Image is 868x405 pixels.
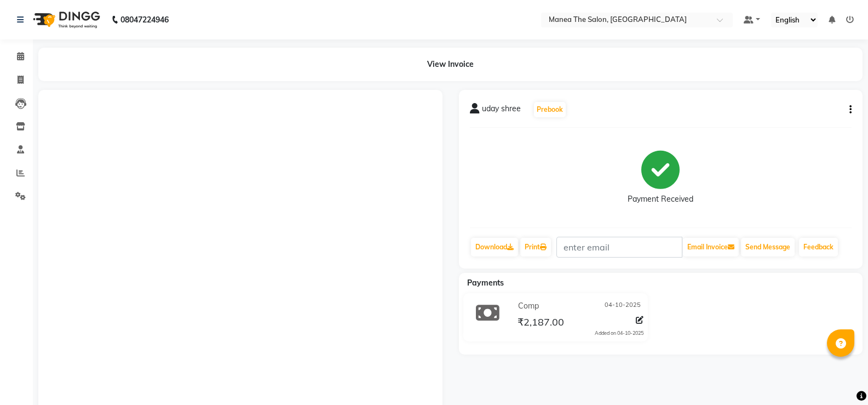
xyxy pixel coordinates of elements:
[520,238,551,256] a: Print
[28,4,103,35] img: logo
[120,4,169,35] b: 08047224946
[482,103,521,118] span: uday shree
[799,238,838,256] a: Feedback
[595,329,643,337] div: Added on 04-10-2025
[518,300,539,312] span: Comp
[471,238,518,256] a: Download
[605,300,641,312] span: 04-10-2025
[741,238,795,256] button: Send Message
[628,193,693,205] div: Payment Received
[38,48,863,81] div: View Invoice
[683,238,739,256] button: Email Invoice
[556,237,682,258] input: enter email
[467,278,504,288] span: Payments
[534,102,566,117] button: Prebook
[518,316,564,331] span: ₹2,187.00
[822,361,857,394] iframe: chat widget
